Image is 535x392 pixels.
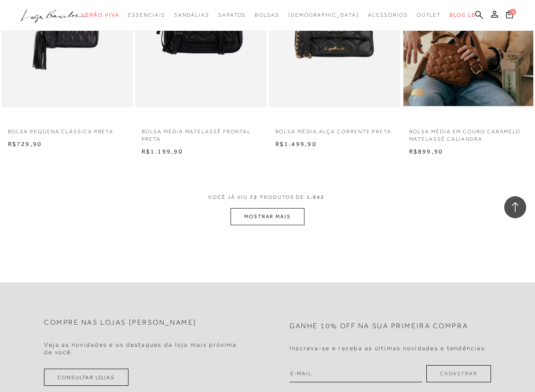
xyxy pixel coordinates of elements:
[403,81,433,107] img: golden_caliandra_v6.png
[275,140,317,147] span: R$1.499,90
[426,365,491,382] button: Cadastrar
[218,12,246,18] span: Sapatos
[450,7,475,23] a: BLOG LB
[288,12,359,18] span: [DEMOGRAPHIC_DATA]
[44,369,128,386] a: Consultar Lojas
[368,12,408,18] span: Acessórios
[174,12,209,18] span: Sandálias
[417,7,441,23] a: categoryNavScreenReaderText
[1,123,133,136] a: BOLSA PEQUENA CLÁSSICA PRETA
[288,7,359,23] a: noSubCategoriesText
[255,7,279,23] a: categoryNavScreenReaderText
[450,12,475,18] span: BLOG LB
[269,123,400,136] a: BOLSA MÉDIA ALÇA CORRENTE PRETA
[142,148,183,155] span: R$1.199,90
[231,208,304,225] button: MOSTRAR MAIS
[8,140,42,147] span: R$729,90
[289,322,468,330] h2: Ganhe 10% off na sua primeira compra
[289,344,487,352] h4: Inscreva-se e receba as últimas novidades e tendências.
[510,9,516,15] span: 0
[503,10,516,22] button: 0
[218,7,246,23] a: categoryNavScreenReaderText
[289,365,422,382] input: E-mail
[255,12,279,18] span: Bolsas
[81,12,119,18] span: Verão Viva
[135,123,267,143] a: BOLSA MÉDIA MATELASSÊ FRONTAL PRETA
[208,194,327,200] span: VOCÊ JÁ VIU PRODUTOS DE
[409,148,443,155] span: R$899,90
[44,341,246,356] h4: Veja as novidades e os destaques da loja mais próxima de você.
[250,194,258,200] span: 72
[403,123,534,143] a: BOLSA MÉDIA EM COURO CARAMELO MATELASSÊ CALIANDRA
[307,194,325,200] span: 1.042
[81,7,119,23] a: categoryNavScreenReaderText
[44,319,197,327] h2: Compre nas lojas [PERSON_NAME]
[368,7,408,23] a: categoryNavScreenReaderText
[417,12,441,18] span: Outlet
[128,7,165,23] a: categoryNavScreenReaderText
[128,12,165,18] span: Essenciais
[174,7,209,23] a: categoryNavScreenReaderText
